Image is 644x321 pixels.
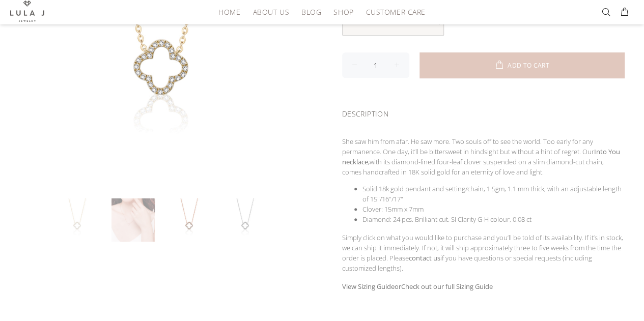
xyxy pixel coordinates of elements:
span: ADD TO CART [508,63,549,69]
a: Blog [295,4,327,20]
a: HOME [212,4,246,20]
li: Clover: 15mm x 7mm [362,204,625,214]
a: Check out our full Sizing Guide [401,282,493,291]
a: View Sizing Guide [342,282,395,291]
strong: or [342,282,493,291]
a: contact us [409,253,440,262]
p: She saw him from afar. He saw more. Two souls off to see the world. Too early for any permanence.... [342,136,625,177]
span: Customer Care [366,8,425,16]
span: About Us [253,8,289,16]
li: Diamond: 24 pcs. Brilliant cut. SI Clarity G-H colour, 0.08 ct [362,214,625,224]
a: Customer Care [359,4,425,20]
li: Solid 18k gold pendant and setting/chain, 1.5gm, 1.1 mm thick, with an adjustable length of 15"/1... [362,184,625,204]
span: Shop [333,8,353,16]
a: Shop [327,4,359,20]
span: Blog [301,8,321,16]
p: Simply click on what you would like to purchase and you’ll be told of its availability. If it’s i... [342,232,625,273]
div: DESCRIPTION [342,96,625,128]
span: HOME [218,8,240,16]
a: About Us [246,4,295,20]
button: ADD TO CART [419,52,625,78]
